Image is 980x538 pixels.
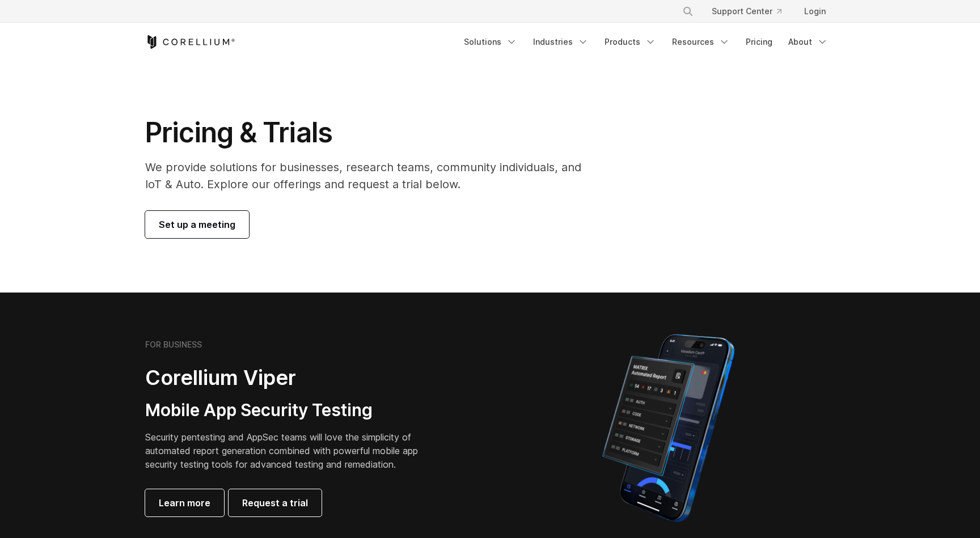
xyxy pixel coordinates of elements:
h1: Pricing & Trials [145,116,597,150]
a: Resources [665,32,737,52]
span: Set up a meeting [159,218,235,231]
a: About [782,32,835,52]
a: Request a trial [229,489,322,516]
p: Security pentesting and AppSec teams will love the simplicity of automated report generation comb... [145,430,436,471]
a: Support Center [703,1,791,22]
a: Products [598,32,663,52]
a: Learn more [145,489,224,516]
a: Set up a meeting [145,211,249,238]
a: Login [795,1,835,22]
img: Corellium MATRIX automated report on iPhone showing app vulnerability test results across securit... [583,329,754,527]
h3: Mobile App Security Testing [145,400,436,421]
a: Corellium Home [145,35,235,49]
h6: FOR BUSINESS [145,340,202,350]
h2: Corellium Viper [145,365,436,391]
div: Navigation Menu [669,1,835,22]
button: Search [678,1,698,22]
a: Industries [526,32,595,52]
a: Solutions [457,32,524,52]
a: Pricing [739,32,779,52]
span: Learn more [159,496,210,510]
p: We provide solutions for businesses, research teams, community individuals, and IoT & Auto. Explo... [145,159,597,193]
span: Request a trial [242,496,308,510]
div: Navigation Menu [457,32,835,52]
